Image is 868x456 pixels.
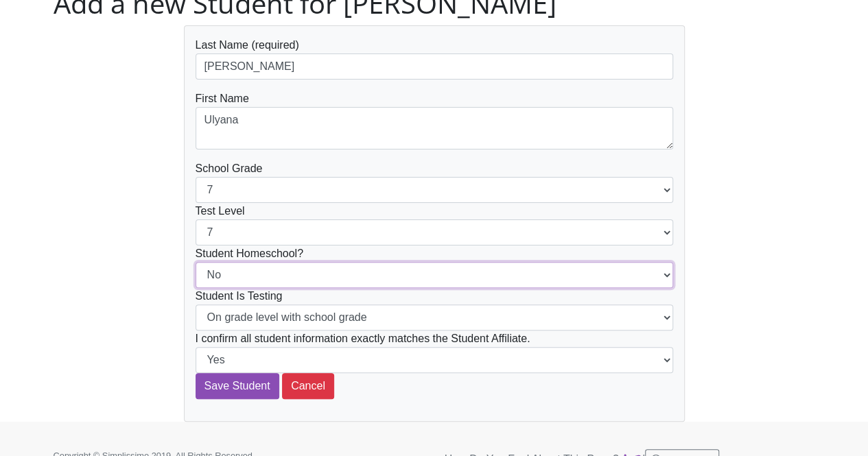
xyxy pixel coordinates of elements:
[196,37,673,80] div: Last Name (required)
[196,373,279,399] input: Save Student
[282,373,334,399] button: Cancel
[196,91,673,149] div: First Name
[196,37,673,399] form: School Grade Test Level Student Homeschool? Student Is Testing I confirm all student information ...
